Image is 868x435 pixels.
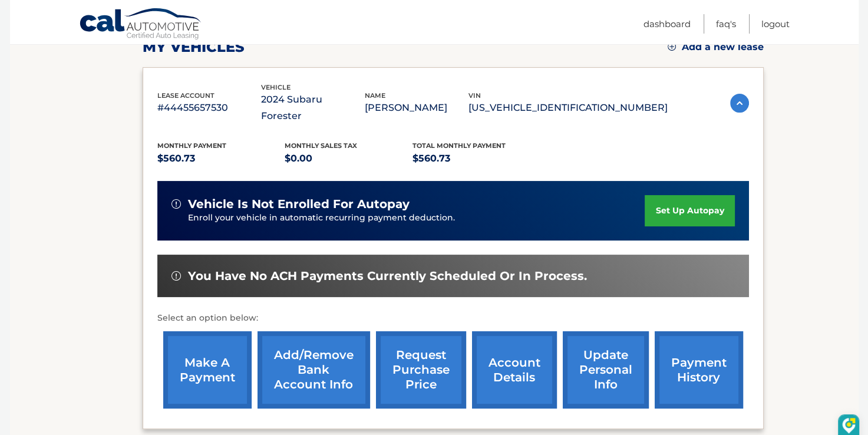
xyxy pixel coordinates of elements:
span: You have no ACH payments currently scheduled or in process. [188,269,587,284]
a: Add/Remove bank account info [258,331,370,408]
a: FAQ's [716,14,736,34]
p: #44455657530 [157,100,261,116]
p: Enroll your vehicle in automatic recurring payment deduction. [188,212,645,225]
p: $0.00 [285,150,412,167]
span: vin [468,91,481,100]
p: [US_VEHICLE_IDENTIFICATION_NUMBER] [468,100,668,116]
p: [PERSON_NAME] [365,100,468,116]
span: Total Monthly Payment [412,141,506,150]
img: alert-white.svg [171,271,181,281]
h2: my vehicles [143,38,245,56]
a: account details [472,331,557,408]
a: Cal Automotive [79,8,203,42]
a: Logout [761,14,790,34]
a: Add a new lease [668,41,764,53]
img: alert-white.svg [171,199,181,209]
a: set up autopay [645,195,734,226]
img: DzVsEph+IJtmAAAAAElFTkSuQmCC [842,418,856,434]
span: vehicle is not enrolled for autopay [188,197,410,212]
p: Select an option below: [157,311,749,325]
a: request purchase price [376,331,466,408]
p: 2024 Subaru Forester [261,91,365,124]
p: $560.73 [157,150,285,167]
p: $560.73 [412,150,540,167]
span: vehicle [261,83,291,91]
span: Monthly sales Tax [285,141,357,150]
span: Monthly Payment [157,141,226,150]
img: add.svg [668,42,676,51]
img: accordion-active.svg [730,94,749,113]
span: name [365,91,385,100]
a: make a payment [163,331,252,408]
a: Dashboard [643,14,691,34]
span: lease account [157,91,214,100]
a: update personal info [563,331,649,408]
a: payment history [655,331,743,408]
